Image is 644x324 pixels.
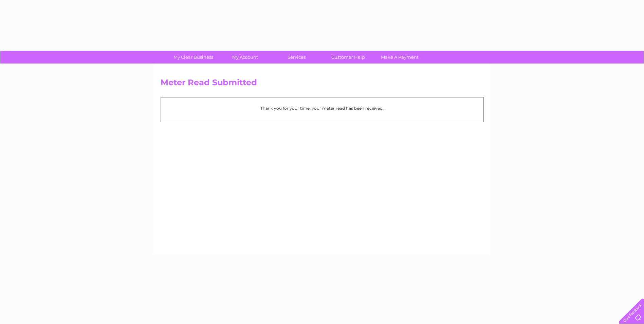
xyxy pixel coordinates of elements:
[161,78,484,91] h2: Meter Read Submitted
[164,105,480,111] p: Thank you for your time, your meter read has been received.
[165,51,221,64] a: My Clear Business
[372,51,428,64] a: Make A Payment
[269,51,325,64] a: Services
[217,51,273,64] a: My Account
[320,51,376,64] a: Customer Help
